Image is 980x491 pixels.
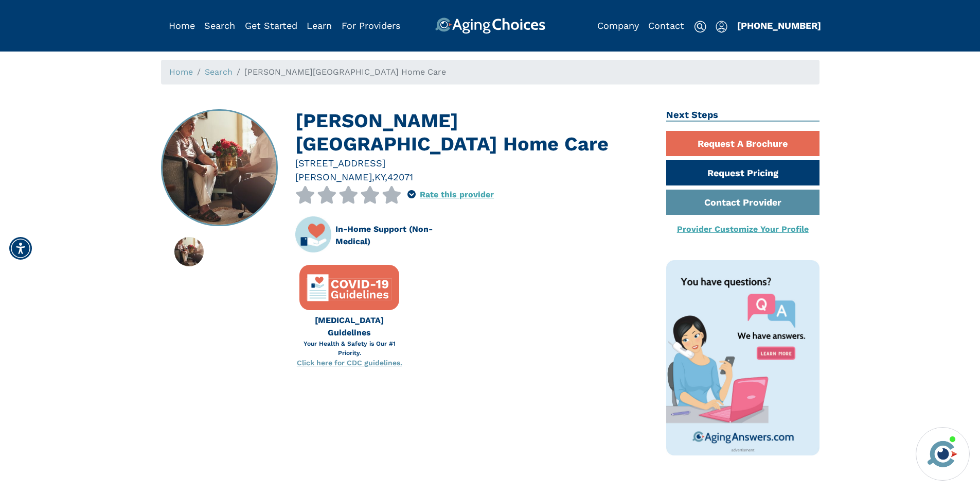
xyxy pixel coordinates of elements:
div: 42071 [387,170,413,184]
img: Murray Calloway County Hospital Home Care [162,110,277,226]
div: In-Home Support (Non-Medical) [335,223,465,248]
a: Search [205,67,233,77]
a: Contact [648,20,684,31]
img: user-icon.svg [716,21,727,33]
img: You have questions? We have answers. AgingAnswers. [666,260,819,455]
span: [PERSON_NAME][GEOGRAPHIC_DATA] Home Care [244,67,446,77]
iframe: iframe [776,280,970,421]
a: Contact Provider [666,190,819,215]
a: Learn [307,20,332,31]
div: [MEDICAL_DATA] Guidelines [295,314,403,339]
div: Click here for CDC guidelines. [295,358,403,368]
a: Request A Brochure [666,131,819,156]
span: , [385,172,387,182]
img: Murray Calloway County Hospital Home Care [174,237,204,266]
span: [PERSON_NAME] [295,172,372,182]
span: KY [375,172,385,182]
a: Home [169,20,195,31]
div: Popover trigger [716,18,727,34]
a: Home [169,67,193,77]
a: Company [597,20,639,31]
nav: breadcrumb [161,60,819,84]
div: Your Health & Safety is Our #1 Priority. [295,339,403,358]
h1: [PERSON_NAME][GEOGRAPHIC_DATA] Home Care [295,109,651,156]
a: Request Pricing [666,160,819,185]
a: Provider Customize Your Profile [677,224,809,234]
a: Get Started [245,20,297,31]
img: avatar [925,436,960,471]
a: Search [204,20,235,31]
img: AgingChoices [435,18,545,34]
a: [PHONE_NUMBER] [737,20,821,31]
img: covid-top-default.svg [306,271,393,304]
h2: Next Steps [666,109,819,122]
a: Rate this provider [420,190,494,199]
div: [STREET_ADDRESS] [295,156,651,170]
div: Accessibility Menu [9,237,32,260]
a: For Providers [342,20,400,31]
span: , [372,172,375,182]
div: Popover trigger [407,186,416,204]
div: Popover trigger [204,18,235,34]
img: search-icon.svg [694,21,706,33]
